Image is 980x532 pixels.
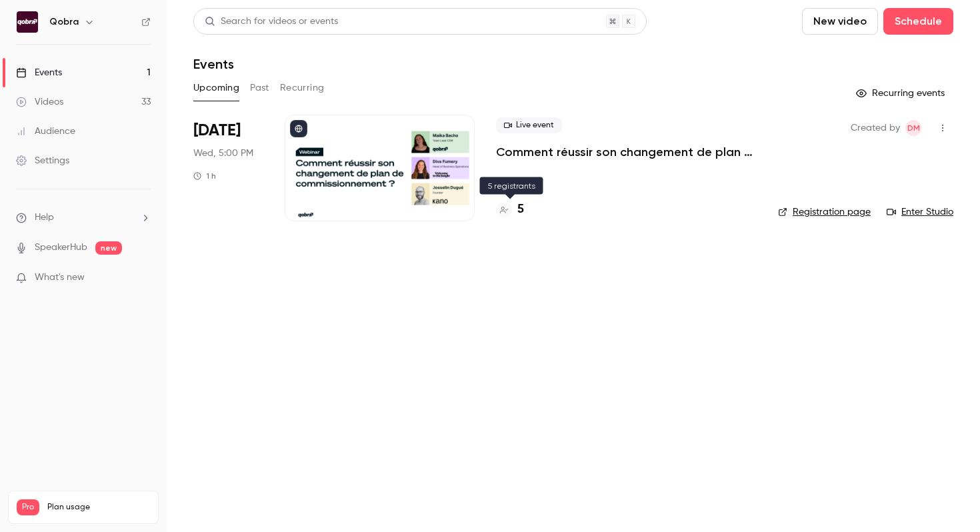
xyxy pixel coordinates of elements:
[205,15,338,29] div: Search for videos or events
[517,201,524,219] h4: 5
[193,56,234,72] h1: Events
[135,272,151,284] iframe: Noticeable Trigger
[887,205,953,219] a: Enter Studio
[95,241,122,255] span: new
[35,271,85,285] span: What's new
[17,11,38,33] img: Qobra
[193,147,253,160] span: Wed, 5:00 PM
[35,241,87,255] a: SpeakerHub
[16,95,63,109] div: Videos
[496,144,757,160] a: Comment réussir son changement de plan de commissionnement ?
[16,211,151,225] li: help-dropdown-opener
[250,77,269,99] button: Past
[496,117,562,133] span: Live event
[851,120,900,136] span: Created by
[35,211,54,225] span: Help
[193,115,263,221] div: Sep 24 Wed, 5:00 PM (Europe/Paris)
[850,83,953,104] button: Recurring events
[17,499,39,515] span: Pro
[778,205,871,219] a: Registration page
[905,120,921,136] span: Dylan Manceau
[496,201,524,219] a: 5
[193,77,239,99] button: Upcoming
[280,77,325,99] button: Recurring
[49,15,79,29] h6: Qobra
[883,8,953,35] button: Schedule
[16,66,62,79] div: Events
[802,8,878,35] button: New video
[907,120,920,136] span: DM
[16,125,75,138] div: Audience
[47,502,150,513] span: Plan usage
[16,154,69,167] div: Settings
[193,171,216,181] div: 1 h
[193,120,241,141] span: [DATE]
